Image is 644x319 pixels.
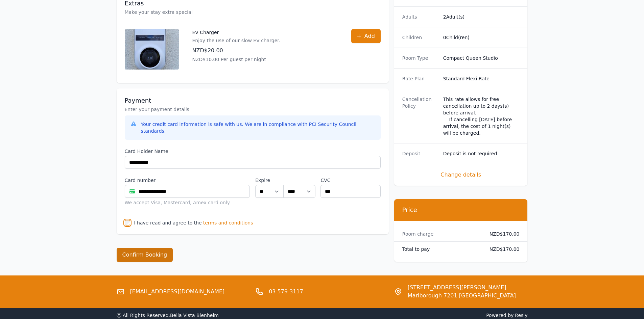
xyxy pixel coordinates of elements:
p: Make your stay extra special [125,9,381,16]
dd: NZD$170.00 [484,246,520,252]
label: I have read and agree to the [134,220,202,225]
dt: Cancellation Policy [402,96,438,136]
span: ⓒ All Rights Reserved. Bella Vista Blenheim [117,313,219,318]
p: NZD$20.00 [192,47,281,55]
span: Change details [402,171,520,179]
span: Marlborough 7201 [GEOGRAPHIC_DATA] [408,292,516,300]
label: Card number [125,177,250,184]
dd: NZD$170.00 [484,231,520,237]
label: Card Holder Name [125,148,381,155]
label: CVC [320,177,380,184]
dd: 2 Adult(s) [443,14,520,20]
dt: Room charge [402,231,479,237]
dt: Deposit [402,150,438,157]
img: EV Charger [125,29,179,70]
label: . [283,177,315,184]
a: Resly [515,313,527,318]
p: NZD$10.00 Per guest per night [192,56,281,63]
span: [STREET_ADDRESS][PERSON_NAME] [408,284,516,292]
dd: 0 Child(ren) [443,34,520,41]
span: Add [364,32,375,40]
dt: Room Type [402,55,438,61]
span: Powered by [325,312,528,319]
dd: Deposit is not required [443,150,520,157]
p: EV Charger [192,29,281,36]
a: 03 579 3117 [269,288,303,296]
div: We accept Visa, Mastercard, Amex card only. [125,199,250,206]
dd: Compact Queen Studio [443,55,520,61]
div: This rate allows for free cancellation up to 2 days(s) before arrival. If cancelling [DATE] befor... [443,96,520,136]
dt: Total to pay [402,246,479,252]
div: Your credit card information is safe with us. We are in compliance with PCI Security Council stan... [141,121,375,134]
span: terms and conditions [203,219,253,226]
a: [EMAIL_ADDRESS][DOMAIN_NAME] [130,288,225,296]
dt: Rate Plan [402,75,438,82]
dt: Adults [402,14,438,20]
label: Expire [255,177,283,184]
h3: Payment [125,97,381,105]
p: Enjoy the use of our slow EV charger. [192,37,281,44]
button: Confirm Booking [117,248,173,262]
p: Enter your payment details [125,106,381,113]
h3: Price [402,206,520,214]
button: Add [351,29,381,43]
dt: Children [402,34,438,41]
dd: Standard Flexi Rate [443,75,520,82]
